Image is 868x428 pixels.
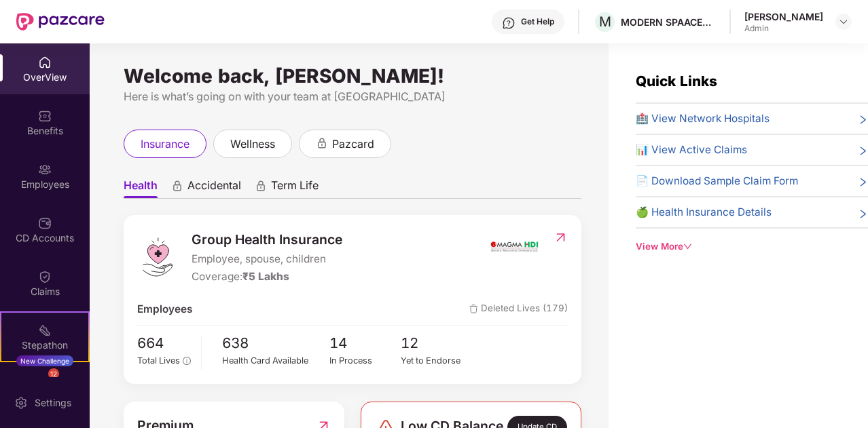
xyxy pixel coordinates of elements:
[187,178,241,198] span: Accidental
[137,301,192,317] span: Employees
[183,357,190,364] span: info-circle
[16,13,105,31] img: New Pazcare Logo
[124,178,158,198] span: Health
[683,242,692,251] span: down
[636,173,798,189] span: 📄 Download Sample Claim Form
[599,14,611,30] span: M
[31,396,75,410] div: Settings
[332,136,374,153] span: pazcard
[141,136,189,153] span: insurance
[16,355,73,366] div: New Challenge
[38,163,52,176] img: svg+xml;base64,PHN2ZyBpZD0iRW1wbG95ZWVzIiB4bWxucz0iaHR0cDovL3d3dy53My5vcmcvMjAwMC9zdmciIHdpZHRoPS...
[858,113,868,127] span: right
[137,355,180,366] span: Total Lives
[636,73,717,90] span: Quick Links
[316,137,328,149] div: animation
[137,237,178,277] img: logo
[38,216,52,230] img: svg+xml;base64,PHN2ZyBpZD0iQ0RfQWNjb3VudHMiIGRhdGEtbmFtZT0iQ0QgQWNjb3VudHMiIHhtbG5zPSJodHRwOi8vd3...
[489,229,540,263] img: insurerIcon
[401,354,473,368] div: Yet to Endorse
[744,10,823,23] div: [PERSON_NAME]
[192,269,342,285] div: Coverage:
[171,180,183,192] div: animation
[48,368,59,379] div: 12
[469,301,568,317] span: Deleted Lives (179)
[329,354,401,368] div: In Process
[192,251,342,267] span: Employee, spouse, children
[636,204,772,220] span: 🍏 Health Insurance Details
[38,56,52,69] img: svg+xml;base64,PHN2ZyBpZD0iSG9tZSIgeG1sbnM9Imh0dHA6Ly93d3cudzMub3JnLzIwMDAvc3ZnIiB3aWR0aD0iMjAiIG...
[124,71,581,81] div: Welcome back, [PERSON_NAME]!
[271,178,319,198] span: Term Life
[242,270,289,283] span: ₹5 Lakhs
[222,332,329,355] span: 638
[469,305,478,313] img: deleteIcon
[858,176,868,189] span: right
[636,111,770,127] span: 🏥 View Network Hospitals
[621,16,716,28] div: MODERN SPAACES VENTURES
[38,270,52,284] img: svg+xml;base64,PHN2ZyBpZD0iQ2xhaW0iIHhtbG5zPSJodHRwOi8vd3d3LnczLm9yZy8yMDAwL3N2ZyIgd2lkdGg9IjIwIi...
[521,16,554,27] div: Get Help
[401,332,473,355] span: 12
[502,16,516,30] img: svg+xml;base64,PHN2ZyBpZD0iSGVscC0zMngzMiIgeG1sbnM9Imh0dHA6Ly93d3cudzMub3JnLzIwMDAvc3ZnIiB3aWR0aD...
[838,16,849,27] img: svg+xml;base64,PHN2ZyBpZD0iRHJvcGRvd24tMzJ4MzIiIHhtbG5zPSJodHRwOi8vd3d3LnczLm9yZy8yMDAwL3N2ZyIgd2...
[636,239,868,254] div: View More
[554,231,568,244] img: RedirectIcon
[255,180,267,192] div: animation
[192,229,342,250] span: Group Health Insurance
[14,396,28,410] img: svg+xml;base64,PHN2ZyBpZD0iU2V0dGluZy0yMHgyMCIgeG1sbnM9Imh0dHA6Ly93d3cudzMub3JnLzIwMDAvc3ZnIiB3aW...
[222,354,329,368] div: Health Card Available
[744,23,823,34] div: Admin
[636,142,747,158] span: 📊 View Active Claims
[1,338,88,352] div: Stepathon
[230,136,275,153] span: wellness
[38,324,52,337] img: svg+xml;base64,PHN2ZyB4bWxucz0iaHR0cDovL3d3dy53My5vcmcvMjAwMC9zdmciIHdpZHRoPSIyMSIgaGVpZ2h0PSIyMC...
[329,332,401,355] span: 14
[858,207,868,220] span: right
[124,88,581,105] div: Here is what’s going on with your team at [GEOGRAPHIC_DATA]
[38,109,52,123] img: svg+xml;base64,PHN2ZyBpZD0iQmVuZWZpdHMiIHhtbG5zPSJodHRwOi8vd3d3LnczLm9yZy8yMDAwL3N2ZyIgd2lkdGg9Ij...
[858,144,868,158] span: right
[137,332,191,355] span: 664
